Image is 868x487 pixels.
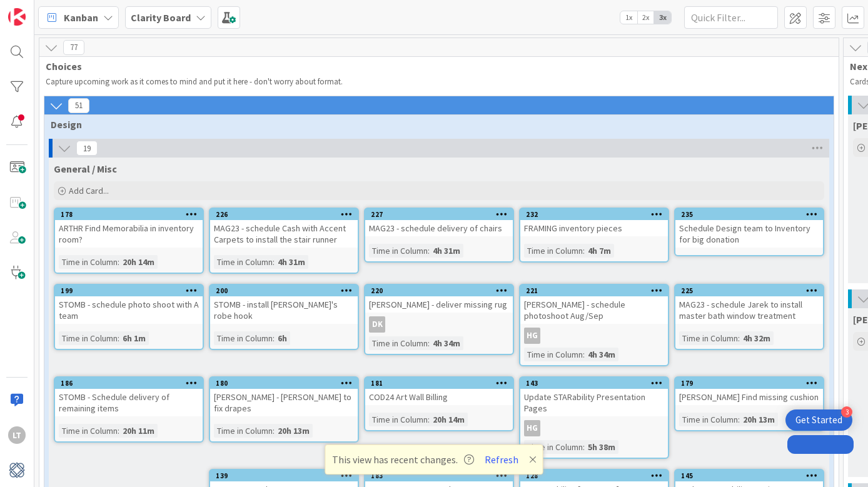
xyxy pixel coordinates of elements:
div: STOMB - install [PERSON_NAME]'s robe hook [210,296,358,324]
div: 179[PERSON_NAME] Find missing cushion [675,378,823,405]
div: 128 [526,471,668,480]
span: : [583,348,585,361]
span: : [273,424,275,438]
div: Open Get Started checklist, remaining modules: 3 [785,409,852,431]
span: 77 [63,40,84,55]
div: 180 [216,379,358,388]
div: 221[PERSON_NAME] - schedule photoshoot Aug/Sep [520,285,668,324]
div: HG [520,420,668,436]
div: 179 [681,379,823,388]
div: 226MAG23 - schedule Cash with Accent Carpets to install the stair runner [210,209,358,248]
span: Choices [46,60,823,73]
span: : [428,413,430,426]
div: 180[PERSON_NAME] - [PERSON_NAME] to fix drapes [210,378,358,416]
div: Update STARability Presentation Pages [520,389,668,416]
span: : [118,255,119,269]
div: 143 [526,379,668,388]
div: 20h 11m [119,424,158,438]
div: [PERSON_NAME] - [PERSON_NAME] to fix drapes [210,389,358,416]
a: 226MAG23 - schedule Cash with Accent Carpets to install the stair runnerTime in Column:4h 31m [209,208,359,274]
div: Time in Column [59,255,118,269]
input: Quick Filter... [684,6,778,29]
div: 183 [371,471,513,480]
a: 186STOMB - Schedule delivery of remaining itemsTime in Column:20h 11m [54,376,204,443]
div: Get Started [795,414,842,426]
div: 232FRAMING inventory pieces [520,209,668,236]
div: [PERSON_NAME] - schedule photoshoot Aug/Sep [520,296,668,324]
div: MAG23 - schedule Jarek to install master bath window treatment [675,296,823,324]
div: 6h [275,331,290,345]
a: 235Schedule Design team to Inventory for big donation [674,208,824,256]
span: : [273,331,275,345]
div: 199 [61,286,203,295]
div: 178 [61,210,203,219]
span: This view has recent changes. [332,452,474,467]
span: : [428,336,430,350]
div: LT [8,426,26,444]
div: Time in Column [679,413,738,426]
span: : [583,440,585,454]
div: 225 [681,286,823,295]
a: 143Update STARability Presentation PagesHGTime in Column:5h 38m [519,376,669,459]
div: 200 [210,285,358,296]
span: General / Misc [54,163,117,175]
div: 232 [526,210,668,219]
img: avatar [8,461,26,479]
div: 227 [371,210,513,219]
div: Time in Column [369,336,428,350]
div: 220[PERSON_NAME] - deliver missing rug [365,285,513,313]
div: Time in Column [524,440,583,454]
span: Kanban [64,10,98,25]
div: 183 [365,470,513,481]
div: 186 [61,379,203,388]
div: 4h 34m [585,348,618,361]
div: ARTHR Find Memorabilia in inventory room? [55,220,203,248]
div: 5h 38m [585,440,618,454]
div: 200STOMB - install [PERSON_NAME]'s robe hook [210,285,358,324]
div: 232 [520,209,668,220]
p: Capture upcoming work as it comes to mind and put it here - don't worry about format. [46,77,814,87]
div: 226 [216,210,358,219]
div: 4h 34m [430,336,463,350]
div: 220 [365,285,513,296]
a: 220[PERSON_NAME] - deliver missing rugDKTime in Column:4h 34m [364,284,514,355]
div: 221 [520,285,668,296]
button: Refresh [480,451,523,468]
a: 181COD24 Art Wall BillingTime in Column:20h 14m [364,376,514,431]
a: 227MAG23 - schedule delivery of chairsTime in Column:4h 31m [364,208,514,263]
div: 4h 7m [585,244,614,258]
a: 225MAG23 - schedule Jarek to install master bath window treatmentTime in Column:4h 32m [674,284,824,350]
div: 200 [216,286,358,295]
div: 227 [365,209,513,220]
div: 179 [675,378,823,389]
img: Visit kanbanzone.com [8,8,26,26]
div: Time in Column [524,348,583,361]
div: 139 [216,471,358,480]
div: 186 [55,378,203,389]
div: 4h 32m [740,331,774,345]
div: 3 [841,406,852,418]
span: : [273,255,275,269]
div: Schedule Design team to Inventory for big donation [675,220,823,248]
div: 227MAG23 - schedule delivery of chairs [365,209,513,236]
div: 226 [210,209,358,220]
div: [PERSON_NAME] Find missing cushion [675,389,823,405]
div: HG [524,420,540,436]
div: Time in Column [679,331,738,345]
div: 235Schedule Design team to Inventory for big donation [675,209,823,248]
span: : [738,331,740,345]
div: 6h 1m [119,331,149,345]
a: 178ARTHR Find Memorabilia in inventory room?Time in Column:20h 14m [54,208,204,274]
div: 178 [55,209,203,220]
span: : [738,413,740,426]
span: Add Card... [69,185,109,196]
div: STOMB - schedule photo shoot with A team [55,296,203,324]
a: 199STOMB - schedule photo shoot with A teamTime in Column:6h 1m [54,284,204,350]
a: 180[PERSON_NAME] - [PERSON_NAME] to fix drapesTime in Column:20h 13m [209,376,359,443]
span: : [428,244,430,258]
div: 199STOMB - schedule photo shoot with A team [55,285,203,324]
span: : [118,331,119,345]
div: DK [365,316,513,333]
div: 199 [55,285,203,296]
div: FRAMING inventory pieces [520,220,668,236]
